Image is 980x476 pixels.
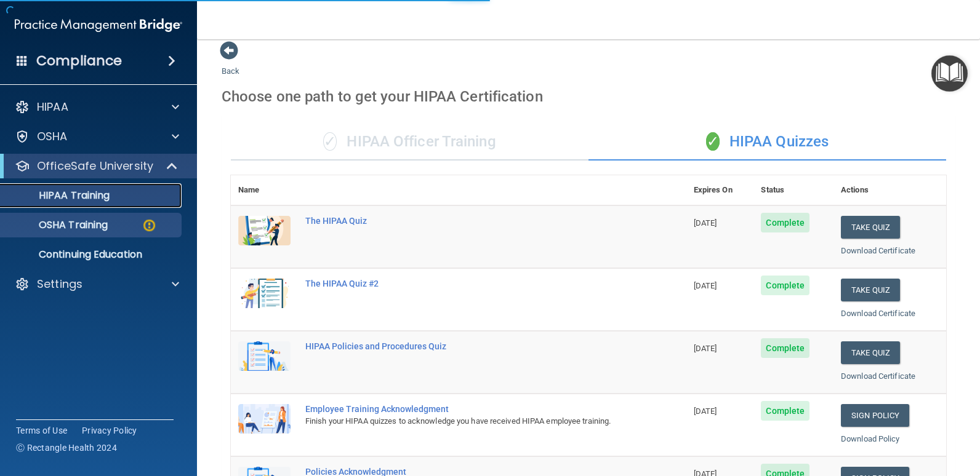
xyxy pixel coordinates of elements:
[15,129,179,144] a: OSHA
[323,132,337,151] span: ✓
[841,246,915,255] a: Download Certificate
[36,52,122,69] h4: Compliance
[841,279,900,301] button: Take Quiz
[841,434,900,443] a: Download Policy
[305,404,625,414] div: Employee Training Acknowledgment
[37,277,82,292] p: Settings
[305,279,625,288] div: The HIPAA Quiz #2
[931,55,968,92] button: Open Resource Center
[694,344,717,353] span: [DATE]
[761,213,809,232] span: Complete
[142,218,157,233] img: warning-circle.0cc9ac19.png
[706,132,720,151] span: ✓
[231,175,298,205] th: Name
[305,414,625,429] div: Finish your HIPAA quizzes to acknowledge you have received HIPAA employee training.
[841,216,900,239] button: Take Quiz
[15,277,179,292] a: Settings
[8,248,176,261] p: Continuing Education
[753,175,833,205] th: Status
[694,281,717,290] span: [DATE]
[37,159,153,173] p: OfficeSafe University
[15,100,179,114] a: HIPAA
[694,218,717,228] span: [DATE]
[841,404,909,427] a: Sign Policy
[305,341,625,351] div: HIPAA Policies and Procedures Quiz
[222,79,955,114] div: Choose one path to get your HIPAA Certification
[231,124,588,161] div: HIPAA Officer Training
[686,175,754,205] th: Expires On
[222,52,239,76] a: Back
[588,124,946,161] div: HIPAA Quizzes
[15,13,182,38] img: PMB logo
[841,341,900,364] button: Take Quiz
[841,309,915,318] a: Download Certificate
[305,216,625,226] div: The HIPAA Quiz
[16,424,67,437] a: Terms of Use
[37,129,68,144] p: OSHA
[694,407,717,416] span: [DATE]
[841,371,915,381] a: Download Certificate
[918,391,965,438] iframe: Drift Widget Chat Controller
[761,338,809,358] span: Complete
[15,159,179,173] a: OfficeSafe University
[37,100,68,114] p: HIPAA
[8,219,108,231] p: OSHA Training
[833,175,946,205] th: Actions
[761,401,809,421] span: Complete
[8,189,110,202] p: HIPAA Training
[82,424,137,437] a: Privacy Policy
[16,442,117,454] span: Ⓒ Rectangle Health 2024
[761,276,809,295] span: Complete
